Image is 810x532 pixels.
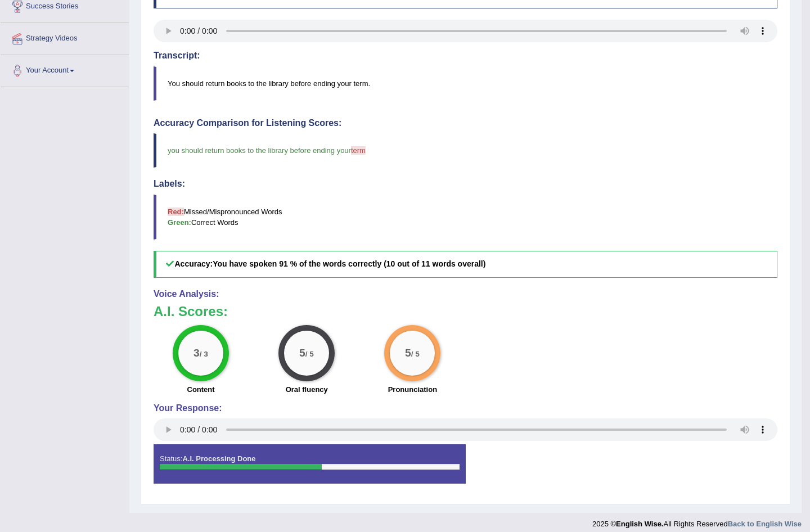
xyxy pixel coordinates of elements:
[154,179,777,189] h4: Labels:
[154,403,777,413] h4: Your Response:
[154,304,228,319] b: A.I. Scores:
[1,55,129,83] a: Your Account
[592,513,802,529] div: 2025 © All Rights Reserved
[154,195,777,240] blockquote: Missed/Mispronounced Words Correct Words
[305,350,314,358] small: / 5
[154,66,777,101] blockquote: You should return books to the library before ending your term.
[154,444,466,484] div: Status:
[286,384,328,395] label: Oral fluency
[168,208,184,216] b: Red:
[187,384,215,395] label: Content
[200,350,208,358] small: / 3
[154,251,777,277] h5: Accuracy:
[388,384,437,395] label: Pronunciation
[168,146,351,155] span: you should return books to the library before ending your
[154,289,777,299] h4: Voice Analysis:
[193,346,200,359] big: 3
[616,520,663,528] strong: English Wise.
[154,51,777,61] h4: Transcript:
[411,350,420,358] small: / 5
[168,218,191,227] b: Green:
[728,520,802,528] a: Back to English Wise
[154,118,777,128] h4: Accuracy Comparison for Listening Scores:
[351,146,366,155] span: term
[182,454,255,463] strong: A.I. Processing Done
[1,23,129,51] a: Strategy Videos
[405,346,411,359] big: 5
[213,259,485,268] b: You have spoken 91 % of the words correctly (10 out of 11 words overall)
[299,346,305,359] big: 5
